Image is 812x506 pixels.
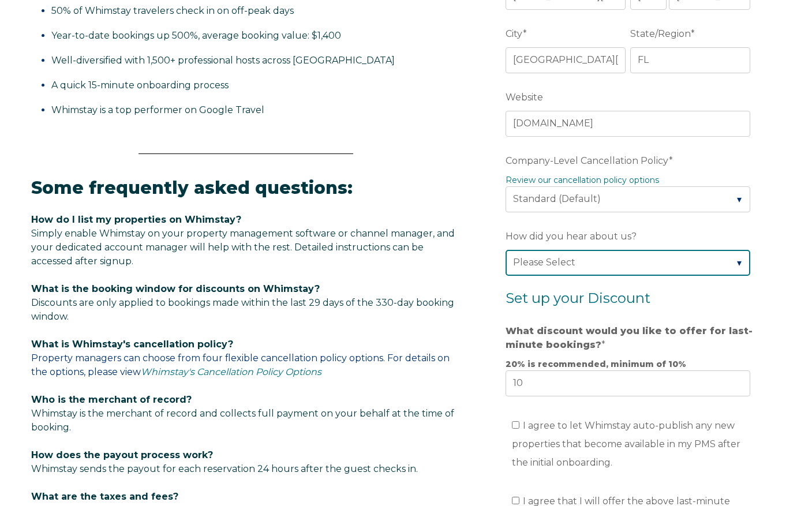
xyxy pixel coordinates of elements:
[31,408,454,433] span: Whimstay is the merchant of record and collects full payment on your behalf at the time of booking.
[506,152,669,170] span: Company-Level Cancellation Policy
[512,421,519,429] input: I agree to let Whimstay auto-publish any new properties that become available in my PMS after the...
[31,394,192,405] span: Who is the merchant of record?
[51,5,294,16] span: 50% of Whimstay travelers check in on off-peak days
[31,463,418,474] span: Whimstay sends the payout for each reservation 24 hours after the guest checks in.
[31,214,241,225] span: How do I list my properties on Whimstay?
[31,338,461,379] p: Property managers can choose from four flexible cancellation policy options. For details on the o...
[506,290,650,306] span: Set up your Discount
[31,283,320,294] span: What is the booking window for discounts on Whimstay?
[31,449,213,460] span: How does the payout process work?
[51,104,264,115] span: Whimstay is a top performer on Google Travel
[506,25,523,43] span: City
[506,88,543,106] span: Website
[51,55,395,66] span: Well-diversified with 1,500+ professional hosts across [GEOGRAPHIC_DATA]
[31,491,178,502] span: What are the taxes and fees?
[630,25,691,43] span: State/Region
[512,497,519,504] input: I agree that I will offer the above last-minute discount and agree to the terms & conditions*
[31,339,233,350] span: What is Whimstay's cancellation policy?
[512,420,740,468] span: I agree to let Whimstay auto-publish any new properties that become available in my PMS after the...
[506,325,753,350] strong: What discount would you like to offer for last-minute bookings?
[141,366,321,377] a: Whimstay's Cancellation Policy Options
[51,30,341,41] span: Year-to-date bookings up 500%, average booking value: $1,400
[506,175,659,185] a: Review our cancellation policy options
[51,80,229,91] span: A quick 15-minute onboarding process
[506,227,637,245] span: How did you hear about us?
[31,177,353,198] span: Some frequently asked questions:
[31,228,455,267] span: Simply enable Whimstay on your property management software or channel manager, and your dedicate...
[31,297,454,322] span: Discounts are only applied to bookings made within the last 29 days of the 330-day booking window.
[506,359,686,369] strong: 20% is recommended, minimum of 10%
